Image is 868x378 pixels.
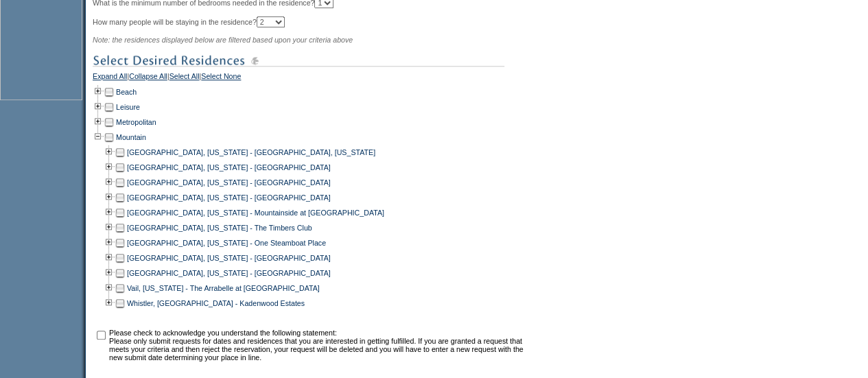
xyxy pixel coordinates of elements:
[127,299,305,307] a: Whistler, [GEOGRAPHIC_DATA] - Kadenwood Estates
[93,72,127,84] a: Expand All
[127,284,320,292] a: Vail, [US_STATE] - The Arrabelle at [GEOGRAPHIC_DATA]
[127,163,331,172] a: [GEOGRAPHIC_DATA], [US_STATE] - [GEOGRAPHIC_DATA]
[93,72,528,84] div: | | |
[127,193,331,202] a: [GEOGRAPHIC_DATA], [US_STATE] - [GEOGRAPHIC_DATA]
[127,148,375,156] a: [GEOGRAPHIC_DATA], [US_STATE] - [GEOGRAPHIC_DATA], [US_STATE]
[127,254,331,262] a: [GEOGRAPHIC_DATA], [US_STATE] - [GEOGRAPHIC_DATA]
[109,329,527,362] td: Please check to acknowledge you understand the following statement: Please only submit requests f...
[127,269,331,277] a: [GEOGRAPHIC_DATA], [US_STATE] - [GEOGRAPHIC_DATA]
[127,178,331,187] a: [GEOGRAPHIC_DATA], [US_STATE] - [GEOGRAPHIC_DATA]
[127,239,326,247] a: [GEOGRAPHIC_DATA], [US_STATE] - One Steamboat Place
[116,88,137,96] a: Beach
[169,72,200,84] a: Select All
[129,72,167,84] a: Collapse All
[116,103,140,111] a: Leisure
[127,224,312,232] a: [GEOGRAPHIC_DATA], [US_STATE] - The Timbers Club
[127,209,384,217] a: [GEOGRAPHIC_DATA], [US_STATE] - Mountainside at [GEOGRAPHIC_DATA]
[93,36,353,44] span: Note: the residences displayed below are filtered based upon your criteria above
[201,72,241,84] a: Select None
[116,118,156,126] a: Metropolitan
[116,133,146,141] a: Mountain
